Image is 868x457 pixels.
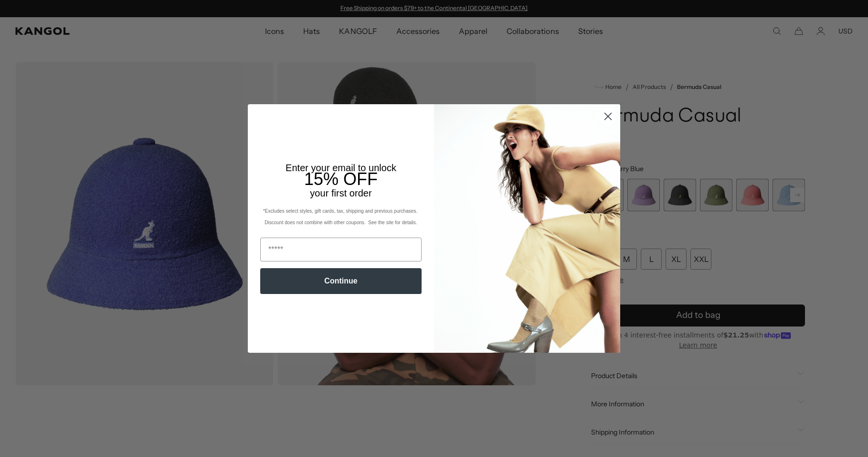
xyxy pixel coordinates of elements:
[286,163,396,173] span: Enter your email to unlock
[260,238,422,261] input: Email
[304,169,378,189] span: 15% OFF
[263,208,419,225] span: *Excludes select styles, gift cards, tax, shipping and previous purchases. Discount does not comb...
[310,188,371,198] span: your first order
[600,108,616,125] button: Close dialog
[260,268,422,294] button: Continue
[434,104,620,353] img: 93be19ad-e773-4382-80b9-c9d740c9197f.jpeg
